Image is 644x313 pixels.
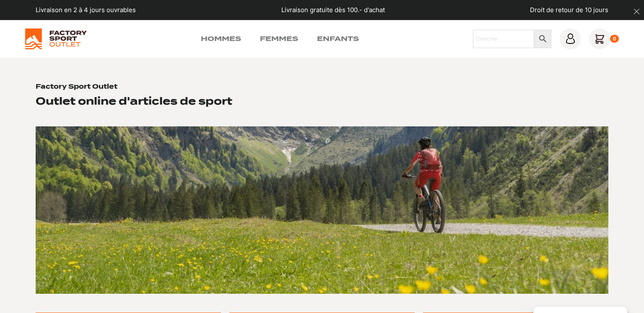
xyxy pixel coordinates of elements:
p: Droit de retour de 10 jours [530,5,608,15]
div: 0 [610,35,619,43]
p: Livraison gratuite dès 100.- d'achat [281,5,385,15]
a: Enfants [317,34,359,44]
input: Chercher [473,30,534,48]
button: dismiss [629,4,644,19]
img: Factory Sport Outlet [25,28,87,49]
a: Femmes [260,34,298,44]
p: Livraison en 2 à 4 jours ouvrables [36,5,136,15]
h1: Factory Sport Outlet [36,83,117,91]
h2: Outlet online d'articles de sport [36,95,232,108]
a: Hommes [201,34,241,44]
